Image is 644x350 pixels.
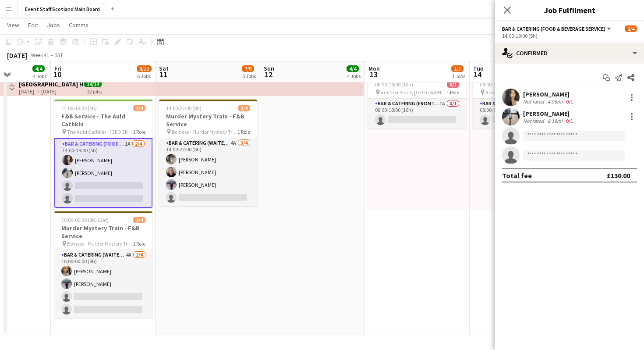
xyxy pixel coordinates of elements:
[367,69,380,79] span: 13
[133,217,145,223] span: 2/4
[54,250,152,318] app-card-role: Bar & Catering (Waiter / waitress)4A2/416:00-00:00 (8h)[PERSON_NAME][PERSON_NAME]
[625,25,637,32] span: 2/4
[242,73,256,79] div: 5 Jobs
[473,99,571,129] app-card-role: Bar & Catering (Front of House)1A0/108:00-18:00 (10h)
[7,51,27,60] div: [DATE]
[47,21,60,29] span: Jobs
[4,19,23,31] a: View
[473,78,571,129] app-job-card: 08:00-18:00 (10h)0/1 Another Place, [GEOGRAPHIC_DATA] & Links1 RoleBar & Catering (Front of House...
[566,118,573,124] app-skills-label: 0/1
[43,19,64,31] a: Jobs
[137,65,152,72] span: 8/12
[158,69,169,79] span: 11
[238,105,250,111] span: 3/4
[502,32,637,39] div: 14:00-19:00 (5h)
[159,138,257,206] app-card-role: Bar & Catering (Waiter / waitress)4A3/414:00-22:00 (8h)[PERSON_NAME][PERSON_NAME][PERSON_NAME]
[502,25,612,32] button: Bar & Catering (Food & Beverage Service)
[159,64,169,72] span: Sat
[546,118,564,124] div: 8.19mi
[29,52,51,58] span: Week 41
[523,110,575,118] div: [PERSON_NAME]
[159,112,257,128] h3: Murder Mystery Train - F&B Service
[368,99,466,129] app-card-role: Bar & Catering (Front of House)1A0/108:00-18:00 (10h)
[67,129,133,135] span: The Auld Cathkin - [GEOGRAPHIC_DATA]
[32,65,45,72] span: 4/4
[133,105,145,111] span: 2/4
[447,81,459,88] span: 0/1
[61,217,109,223] span: 16:00-00:00 (8h) (Sat)
[485,89,551,96] span: Another Place, [GEOGRAPHIC_DATA] & Links
[84,81,102,87] span: 14/14
[264,64,274,72] span: Sun
[242,65,254,72] span: 7/8
[451,65,464,72] span: 1/3
[368,64,380,72] span: Mon
[69,21,88,29] span: Comms
[133,129,145,135] span: 1 Role
[65,19,92,31] a: Comms
[381,89,446,96] span: Another Place, [GEOGRAPHIC_DATA] & Links
[54,211,152,318] app-job-card: 16:00-00:00 (8h) (Sat)2/4Murder Mystery Train - F&B Service Bo'ness - Murder Mystery Train1 RoleB...
[18,0,107,18] button: Event Staff Scotland Main Board
[347,65,359,72] span: 4/4
[546,98,564,105] div: 4.96mi
[172,129,237,135] span: Bo'ness - Murder Mystery Train
[54,138,152,208] app-card-role: Bar & Catering (Food & Beverage Service)1A2/414:00-19:00 (5h)[PERSON_NAME][PERSON_NAME]
[87,87,102,95] div: 12 jobs
[495,43,644,64] div: Confirmed
[566,98,573,105] app-skills-label: 0/1
[54,224,152,240] h3: Murder Mystery Train - F&B Service
[54,112,152,128] h3: F&B Service - The Auld Cathkin
[19,88,84,95] div: [DATE] → [DATE]
[67,240,133,247] span: Bo'ness - Murder Mystery Train
[28,21,38,29] span: Edit
[54,64,61,72] span: Fri
[523,90,575,98] div: [PERSON_NAME]
[446,89,459,96] span: 1 Role
[54,100,152,208] app-job-card: 14:00-19:00 (5h)2/4F&B Service - The Auld Cathkin The Auld Cathkin - [GEOGRAPHIC_DATA]1 RoleBar &...
[159,100,257,206] app-job-card: 14:00-22:00 (8h)3/4Murder Mystery Train - F&B Service Bo'ness - Murder Mystery Train1 RoleBar & C...
[133,240,145,247] span: 1 Role
[33,73,46,79] div: 4 Jobs
[53,69,61,79] span: 10
[375,81,413,88] span: 08:00-18:00 (10h)
[452,73,465,79] div: 3 Jobs
[368,78,466,129] app-job-card: 08:00-18:00 (10h)0/1 Another Place, [GEOGRAPHIC_DATA] & Links1 RoleBar & Catering (Front of House...
[472,69,483,79] span: 14
[347,73,361,79] div: 4 Jobs
[607,171,630,180] div: £130.00
[473,64,483,72] span: Tue
[262,69,274,79] span: 12
[54,52,63,58] div: BST
[137,73,151,79] div: 6 Jobs
[502,25,605,32] span: Bar & Catering (Food & Beverage Service)
[523,118,546,124] div: Not rated
[480,81,518,88] span: 08:00-18:00 (10h)
[523,98,546,105] div: Not rated
[7,21,19,29] span: View
[19,80,84,88] h3: [GEOGRAPHIC_DATA] Hotel - Service Staff
[495,4,644,16] h3: Job Fulfilment
[502,171,532,180] div: Total fee
[61,105,97,111] span: 14:00-19:00 (5h)
[166,105,202,111] span: 14:00-22:00 (8h)
[237,129,250,135] span: 1 Role
[25,19,42,31] a: Edit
